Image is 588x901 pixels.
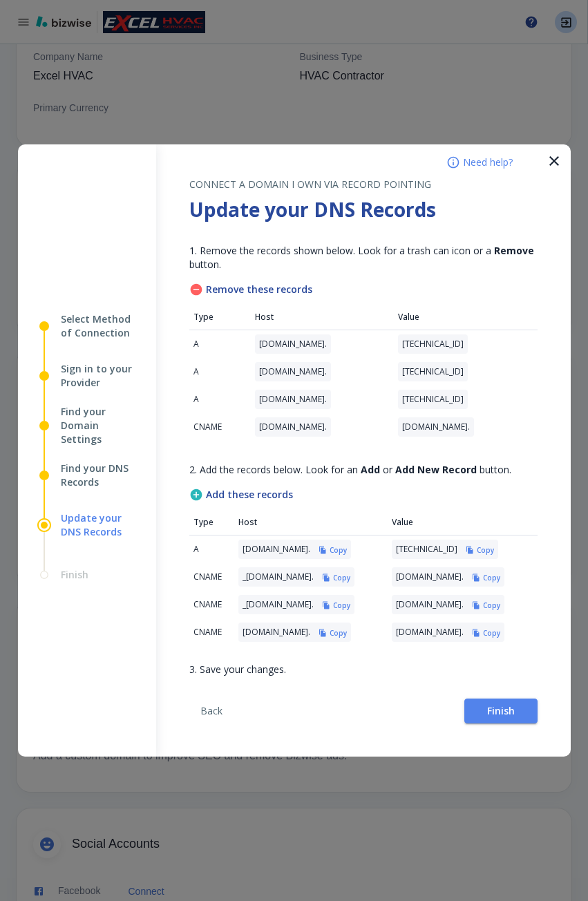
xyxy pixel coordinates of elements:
[402,421,470,433] p: [DOMAIN_NAME].
[322,573,350,582] button: Copy
[333,600,350,610] h6: Copy
[36,511,138,539] button: Update your DNS Records
[466,545,494,555] button: Copy
[333,573,350,582] h6: Copy
[396,627,464,638] p: [DOMAIN_NAME].
[189,196,436,222] strong: Update your DNS Records
[189,358,252,386] td: A
[189,386,252,413] td: A
[259,366,327,377] p: [DOMAIN_NAME].
[319,545,347,555] button: Copy
[446,155,513,169] button: Need help?
[402,339,464,350] p: [TECHNICAL_ID]
[483,628,500,638] h6: Copy
[243,571,314,582] p: _[DOMAIN_NAME].
[322,600,350,610] button: Copy
[189,413,252,441] td: CNAME
[472,600,500,610] button: Copy
[189,591,234,618] td: CNAME
[36,362,138,390] button: Sign in to your Provider
[388,510,537,535] th: Value
[494,244,534,257] strong: Remove
[61,511,138,539] span: Update your DNS Records
[36,412,138,439] button: Find your Domain Settings
[477,545,494,555] h6: Copy
[206,489,293,501] h4: Add these records
[189,330,252,359] td: A
[243,627,310,638] p: [DOMAIN_NAME].
[189,563,234,591] td: CNAME
[189,535,234,564] td: A
[189,178,431,191] span: CONNECT A DOMAIN I OWN VIA RECORD POINTING
[189,510,234,535] th: Type
[234,510,388,535] th: Host
[402,366,464,377] p: [TECHNICAL_ID]
[36,312,138,340] button: Select Method of Connection
[483,573,500,582] h6: Copy
[472,628,500,638] button: Copy
[259,339,327,350] p: [DOMAIN_NAME].
[395,463,477,476] strong: Add New Record
[472,573,500,582] button: Copy
[361,463,380,476] strong: Add
[396,599,464,610] p: [DOMAIN_NAME].
[195,706,228,716] span: Back
[259,421,327,433] p: [DOMAIN_NAME].
[251,305,394,330] th: Host
[243,544,310,555] p: [DOMAIN_NAME].
[483,600,500,610] h6: Copy
[330,628,347,638] h6: Copy
[61,362,138,390] span: Sign in to your Provider
[402,394,464,405] p: [TECHNICAL_ID]
[189,463,511,476] span: 2. Add the records below. Look for an or button.
[259,394,327,405] p: [DOMAIN_NAME].
[189,702,234,720] button: Back
[243,599,314,610] p: _[DOMAIN_NAME].
[319,628,347,638] button: Copy
[61,312,138,340] span: Select Method of Connection
[330,545,347,555] h6: Copy
[61,462,138,489] span: Find your DNS Records
[206,283,312,296] h4: Remove these records
[189,244,534,271] span: 1. Remove the records shown below. Look for a trash can icon or a button.
[463,155,513,169] span: Need help?
[396,544,457,555] p: [TECHNICAL_ID]
[36,462,138,489] button: Find your DNS Records
[189,663,286,676] span: 3. Save your changes.
[487,706,515,716] span: Finish
[61,405,138,446] span: Find your Domain Settings
[189,618,234,646] td: CNAME
[464,699,538,723] button: Finish
[396,571,464,582] p: [DOMAIN_NAME].
[189,305,252,330] th: Type
[394,305,537,330] th: Value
